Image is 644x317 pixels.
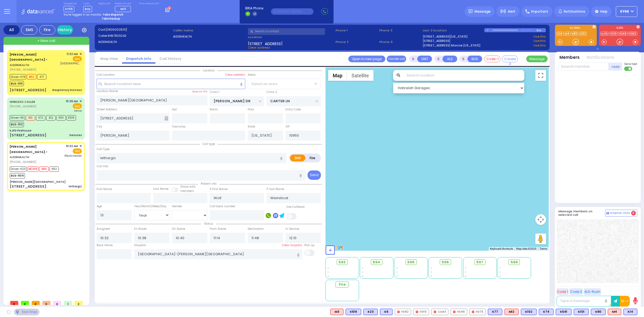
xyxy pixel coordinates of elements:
div: EMS [21,25,37,35]
div: K77 [488,309,502,315]
label: Call Info [97,164,108,169]
button: Code 1 [557,288,569,295]
button: Drag Pegman onto the map to open Street View [535,234,546,244]
span: - [396,270,398,274]
span: Bay [83,6,92,12]
span: - [362,270,363,274]
label: Township [172,125,185,129]
div: BLS [521,309,537,315]
div: [STREET_ADDRESS] [10,88,46,93]
span: Message [474,9,491,14]
span: - [465,266,467,270]
div: BLS [623,309,637,315]
input: Search hospital [134,249,302,259]
label: Entry Code [286,107,301,112]
span: Driver-K74 [10,74,26,79]
label: Call Type [97,147,109,151]
span: - [362,274,363,278]
span: KY56 [64,6,74,12]
label: First Name [97,187,112,191]
div: BLS [574,309,589,315]
div: FD46 [451,309,467,315]
span: Send text [624,62,637,66]
label: Medic on call [115,2,133,5]
span: 597 [476,260,483,265]
span: Internal Chat [610,211,630,215]
div: M4 [608,309,621,315]
span: 1 [64,301,72,305]
span: Patient info [198,182,219,186]
div: K102 [521,309,537,315]
button: +Add [609,63,623,71]
label: Floor [248,107,254,112]
label: Save as POI [192,90,207,93]
div: Bay [537,28,546,32]
input: Search location here [97,79,245,89]
img: red-radio-icon.svg [416,311,418,313]
a: K101 [579,32,587,36]
span: 0 [53,301,61,305]
label: Lines [83,2,92,5]
span: - [396,274,398,278]
span: - [431,270,432,274]
strong: Take backup [102,17,120,21]
span: Phone 3 [379,28,421,33]
a: Use this [533,34,546,39]
span: members [180,189,194,193]
span: Call type [200,142,218,146]
span: 10:39 AM [66,99,78,103]
small: Share with [180,185,196,189]
label: Back Home [97,243,113,247]
span: Other building occupants [164,116,168,121]
button: Internal Chat 0 [605,210,637,217]
span: - [465,274,467,278]
label: Areas [248,73,256,77]
button: Transfer call [387,56,406,62]
label: Call back number [210,204,235,209]
img: Google [327,244,345,251]
div: ALS [504,309,519,315]
label: Caller name [173,28,246,33]
label: Caller: [98,34,171,38]
span: ✕ [79,144,82,148]
div: BLS [556,309,572,315]
button: Toggle fullscreen view [535,70,546,81]
span: Location [200,68,217,72]
span: 599 [511,260,518,265]
div: Fire [39,25,55,35]
div: M12 [504,309,519,315]
span: + New call [37,38,55,43]
label: AIZERHEALTH [173,34,246,39]
label: In Service [286,227,299,231]
span: - [327,266,329,270]
label: KJ EMS... [555,27,597,30]
div: BLS [539,309,554,315]
div: [STREET_ADDRESS] [10,133,46,138]
label: Location [248,35,334,39]
div: FD10 [413,309,429,315]
label: Assigned [97,227,110,231]
a: AIZERHEALTH [10,52,47,67]
a: FD62 [628,32,637,36]
span: K72 [36,115,45,121]
label: P First Name [210,187,228,191]
label: City [97,125,102,129]
span: 0 [21,301,29,305]
div: K6 [380,309,393,315]
a: FD46 [618,32,628,36]
input: Search member [558,63,609,71]
label: P Last Name [266,187,284,191]
label: AIZERHEALTH [98,40,171,44]
a: KJFD [600,32,609,36]
span: 0 [42,301,50,305]
div: See map [14,309,39,315]
label: Cross 2 [266,90,277,94]
label: Fire units on call [139,2,159,5]
span: - [465,270,467,274]
span: [PHONE_NUMBER] [10,160,36,164]
button: ALS-Rush [584,288,601,295]
label: Pick up [304,243,314,247]
label: Night unit [98,2,110,5]
img: red-radio-icon.svg [453,311,456,313]
label: From Scene [210,227,226,231]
